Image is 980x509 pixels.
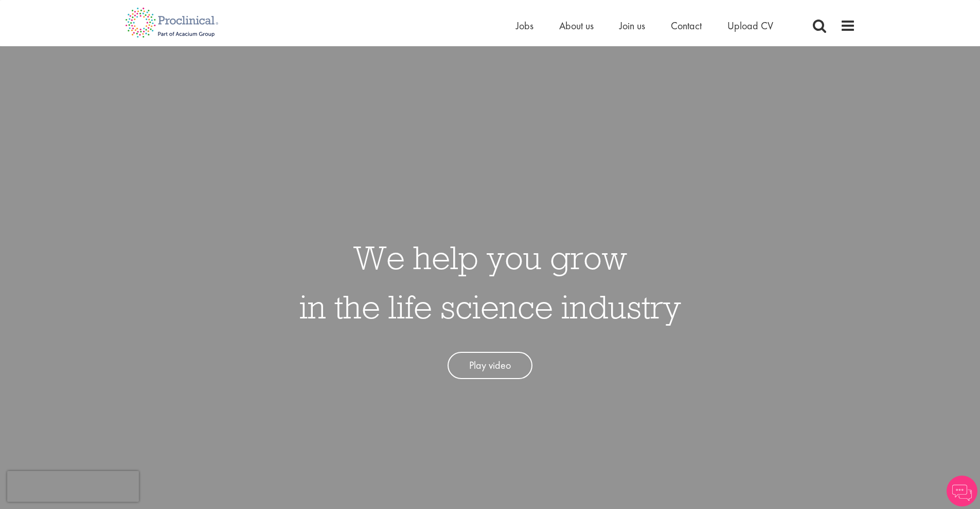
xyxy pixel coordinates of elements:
a: Contact [671,19,702,32]
a: Jobs [516,19,533,32]
a: About us [559,19,594,32]
h1: We help you grow in the life science industry [299,233,681,331]
a: Play video [448,352,532,379]
a: Join us [619,19,645,32]
a: Upload CV [727,19,773,32]
img: Chatbot [947,476,977,506]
